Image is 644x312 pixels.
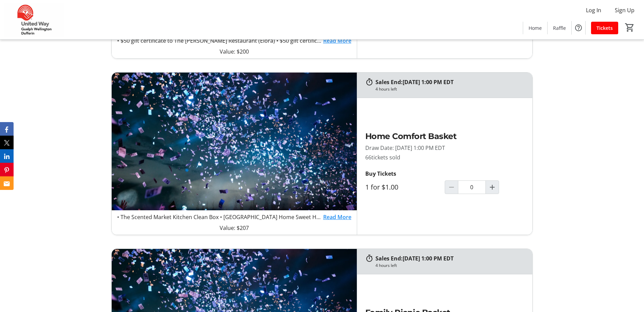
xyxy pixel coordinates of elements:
a: Tickets [591,22,618,34]
div: 4 hours left [375,86,397,92]
p: • $50 gift certificate to The [PERSON_NAME] Restaurant (Elora) • $50 gift certificate to Elora Br... [117,37,323,45]
span: Sales End: [375,78,403,86]
img: United Way Guelph Wellington Dufferin's Logo [4,3,65,37]
span: [DATE] 1:00 PM EDT [403,255,454,262]
h2: Home Comfort Basket [365,130,524,142]
img: Home Comfort Basket [112,73,357,210]
p: Draw Date: [DATE] 1:00 PM EDT [365,144,524,152]
label: 1 for $1.00 [365,183,398,191]
span: [DATE] 1:00 PM EDT [403,78,454,86]
span: Tickets [596,24,613,32]
div: 4 hours left [375,262,397,269]
button: Increment by one [486,181,499,194]
span: Log In [586,6,601,14]
span: Sales End: [375,255,403,262]
a: Raffle [548,22,571,34]
a: Home [523,22,547,34]
span: Home [529,24,542,32]
p: • The Scented Market Kitchen Clean Box • [GEOGRAPHIC_DATA] Home Sweet Home throw pillow • Acacia ... [117,213,323,221]
span: Raffle [553,24,566,32]
button: Help [572,21,585,35]
p: 66 tickets sold [365,153,524,161]
p: Value: $207 [117,224,351,232]
button: Log In [581,5,607,16]
p: Value: $200 [117,47,351,56]
span: Sign Up [615,6,634,14]
button: Cart [624,21,636,34]
a: Read More [323,213,351,221]
button: Sign Up [609,5,640,16]
strong: Buy Tickets [365,170,396,177]
a: Read More [323,37,351,45]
